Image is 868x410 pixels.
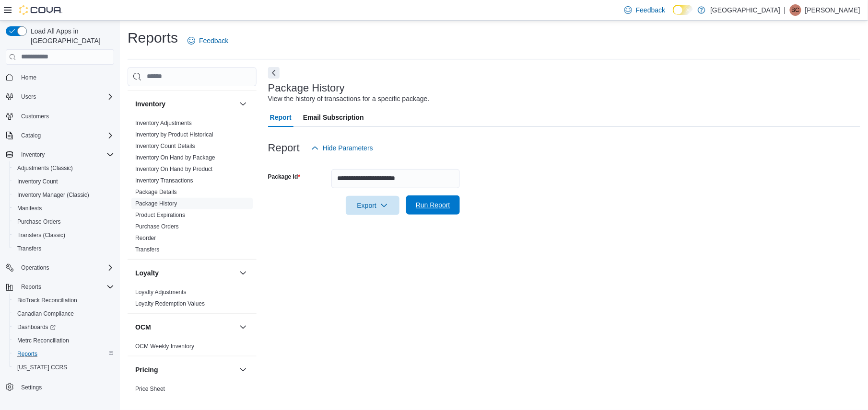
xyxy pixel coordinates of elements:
button: Reports [17,281,45,293]
p: [PERSON_NAME] [805,4,860,16]
button: OCM [135,322,235,332]
span: Home [17,71,114,83]
span: Dashboards [13,321,114,333]
a: Product Expirations [135,212,185,218]
button: Home [2,70,118,84]
button: Loyalty [135,268,235,278]
span: Catalog [17,130,114,141]
span: Inventory Count [17,178,58,185]
span: Transfers (Classic) [13,229,114,241]
a: Transfers [13,243,45,254]
span: Reports [21,283,41,291]
a: Canadian Compliance [13,308,78,319]
h1: Reports [128,28,178,47]
p: [GEOGRAPHIC_DATA] [710,4,780,16]
span: Operations [17,262,114,273]
button: Users [17,91,40,102]
span: Settings [21,384,42,391]
span: [US_STATE] CCRS [17,364,67,371]
span: Inventory Transactions [135,177,193,184]
a: Feedback [184,31,232,50]
span: Package History [135,200,177,207]
span: Transfers [13,243,114,254]
div: Inventory [128,117,257,259]
span: Manifests [17,205,42,212]
span: Users [21,93,36,101]
a: Price Sheet [135,386,165,392]
button: Settings [2,380,118,394]
button: Reports [10,347,118,361]
span: Purchase Orders [17,218,61,226]
a: Feedback [621,0,669,20]
span: BC [792,4,800,16]
span: Run Report [416,200,450,210]
h3: Loyalty [135,268,159,278]
a: Loyalty Adjustments [135,289,187,296]
button: Run Report [406,195,460,215]
span: Transfers (Classic) [17,231,65,239]
span: Transfers [17,245,41,252]
button: Reports [2,280,118,294]
span: Home [21,74,36,81]
span: Customers [21,113,49,120]
p: | [784,4,786,16]
button: Operations [17,262,53,273]
a: Inventory Count [13,176,62,187]
h3: OCM [135,322,151,332]
a: Inventory by Product Historical [135,131,213,138]
button: Canadian Compliance [10,307,118,320]
button: Inventory Manager (Classic) [10,188,118,202]
a: Inventory On Hand by Product [135,166,212,172]
span: Email Subscription [303,108,364,127]
a: Loyalty Redemption Values [135,300,205,307]
span: Customers [17,110,114,122]
div: Loyalty [128,286,257,313]
button: Operations [2,261,118,274]
span: Inventory [17,149,114,160]
span: Load All Apps in [GEOGRAPHIC_DATA] [27,26,114,46]
button: Hide Parameters [307,138,377,158]
a: Manifests [13,203,46,214]
span: Package Details [135,188,177,196]
span: Manifests [13,203,114,214]
span: OCM Weekly Inventory [135,342,194,350]
span: Canadian Compliance [13,308,114,319]
a: Inventory Count Details [135,143,195,149]
span: Product Expirations [135,211,185,219]
button: Inventory [17,149,48,160]
div: Brandon Caballero [790,4,801,16]
a: Metrc Reconciliation [13,335,73,346]
a: Reorder [135,235,156,241]
button: [US_STATE] CCRS [10,361,118,374]
div: OCM [128,341,257,356]
span: Loyalty Adjustments [135,288,187,296]
button: Catalog [17,130,45,141]
span: Inventory Count [13,176,114,187]
button: Inventory [2,148,118,161]
h3: Inventory [135,99,165,109]
span: Inventory Adjustments [135,119,192,127]
a: Purchase Orders [135,223,179,230]
a: Dashboards [13,321,59,333]
button: Inventory [237,98,249,110]
h3: Pricing [135,365,158,375]
button: OCM [237,321,249,333]
span: BioTrack Reconciliation [13,295,114,306]
a: Package History [135,200,177,207]
span: Settings [17,381,114,393]
span: Inventory Count Details [135,142,195,150]
span: Reports [13,348,114,360]
span: Reports [17,350,37,358]
a: Dashboards [10,320,118,334]
button: Inventory Count [10,175,118,188]
button: BioTrack Reconciliation [10,294,118,307]
span: Feedback [199,36,228,46]
button: Transfers [10,242,118,255]
button: Pricing [135,365,235,375]
span: Inventory [21,151,45,159]
input: Dark Mode [673,5,693,15]
span: Adjustments (Classic) [13,162,114,174]
a: Package Details [135,189,177,195]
